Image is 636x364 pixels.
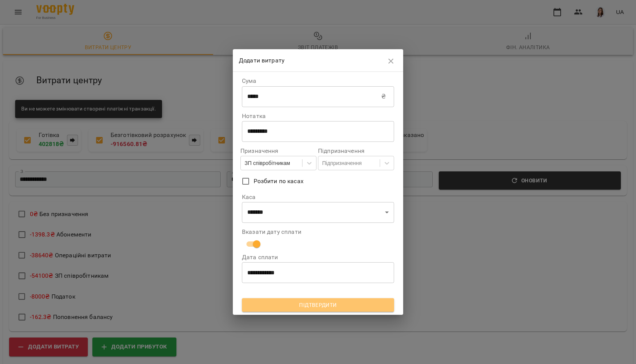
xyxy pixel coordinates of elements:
span: Розбити по касах [254,177,304,186]
label: Каса [242,194,394,200]
label: Вказати дату сплати [242,229,394,235]
button: Підтвердити [242,298,394,312]
label: Сума [242,78,394,84]
label: Підпризначення [318,148,394,154]
div: ЗП співробітникам [245,159,290,167]
p: ₴ [381,92,386,101]
div: Підпризначення [322,159,362,167]
span: Підтвердити [248,300,388,310]
h6: Додати витрату [239,55,384,66]
label: Призначення [240,148,316,154]
label: Нотатка [242,113,394,119]
label: Дата сплати [242,254,394,260]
